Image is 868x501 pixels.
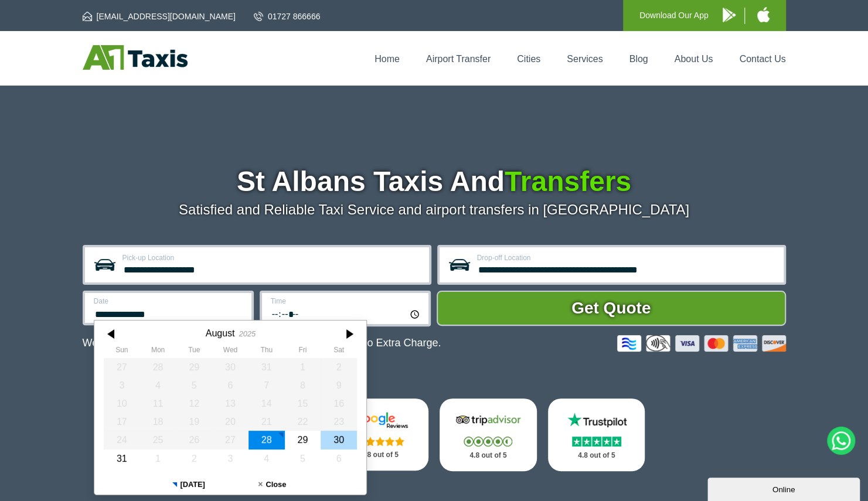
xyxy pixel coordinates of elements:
[248,358,284,376] div: 31 July 2025
[248,394,284,413] div: 14 August 2025
[548,398,645,471] a: Trustpilot Stars 4.8 out of 5
[307,337,441,349] span: The Car at No Extra Charge.
[248,413,284,431] div: 21 August 2025
[426,54,491,64] a: Airport Transfer
[505,166,631,197] span: Transfers
[321,394,357,413] div: 16 August 2025
[176,449,212,468] div: 02 September 2025
[104,431,140,449] div: 24 August 2025
[139,346,176,357] th: Monday
[239,329,255,338] div: 2025
[437,291,786,326] button: Get Quote
[321,376,357,394] div: 09 August 2025
[567,54,603,64] a: Services
[205,328,234,339] div: August
[230,475,314,495] button: Close
[271,298,421,305] label: Time
[104,376,140,394] div: 03 August 2025
[248,346,284,357] th: Thursday
[212,431,249,449] div: 27 August 2025
[440,398,537,471] a: Tripadvisor Stars 4.8 out of 5
[375,54,400,64] a: Home
[284,376,321,394] div: 08 August 2025
[248,449,284,468] div: 04 September 2025
[104,413,140,431] div: 17 August 2025
[739,54,785,64] a: Contact Us
[617,335,786,352] img: Credit And Debit Cards
[321,358,357,376] div: 02 August 2025
[248,376,284,394] div: 07 August 2025
[176,431,212,449] div: 26 August 2025
[284,431,321,449] div: 29 August 2025
[139,394,176,413] div: 11 August 2025
[284,413,321,431] div: 22 August 2025
[104,358,140,376] div: 27 July 2025
[147,475,230,495] button: [DATE]
[453,411,523,429] img: Tripadvisor
[212,346,249,357] th: Wednesday
[139,358,176,376] div: 28 July 2025
[284,346,321,357] th: Friday
[321,431,357,449] div: 30 August 2025
[94,298,244,305] label: Date
[284,449,321,468] div: 05 September 2025
[321,413,357,431] div: 23 August 2025
[83,202,786,218] p: Satisfied and Reliable Taxi Service and airport transfers in [GEOGRAPHIC_DATA]
[212,413,249,431] div: 20 August 2025
[139,413,176,431] div: 18 August 2025
[321,449,357,468] div: 06 September 2025
[464,437,512,447] img: Stars
[139,376,176,394] div: 04 August 2025
[284,394,321,413] div: 15 August 2025
[344,448,416,462] p: 4.8 out of 5
[321,346,357,357] th: Saturday
[139,449,176,468] div: 01 September 2025
[83,45,188,70] img: A1 Taxis St Albans LTD
[284,358,321,376] div: 01 August 2025
[707,475,862,501] iframe: chat widget
[675,54,713,64] a: About Us
[757,7,770,22] img: A1 Taxis iPhone App
[83,337,441,349] p: We Now Accept Card & Contactless Payment In
[517,54,540,64] a: Cities
[212,358,249,376] div: 30 July 2025
[331,398,428,471] a: Google Stars 4.8 out of 5
[629,54,648,64] a: Blog
[572,437,621,447] img: Stars
[723,8,736,22] img: A1 Taxis Android App
[176,346,212,357] th: Tuesday
[212,394,249,413] div: 13 August 2025
[176,413,212,431] div: 19 August 2025
[176,358,212,376] div: 29 July 2025
[83,168,786,196] h1: St Albans Taxis And
[212,376,249,394] div: 06 August 2025
[122,254,422,261] label: Pick-up Location
[212,449,249,468] div: 03 September 2025
[639,8,709,23] p: Download Our App
[104,449,140,468] div: 31 August 2025
[345,411,415,429] img: Google
[248,431,284,449] div: 28 August 2025
[452,448,524,463] p: 4.8 out of 5
[176,376,212,394] div: 05 August 2025
[356,437,404,446] img: Stars
[254,11,321,22] a: 01727 866666
[477,254,777,261] label: Drop-off Location
[83,11,236,22] a: [EMAIL_ADDRESS][DOMAIN_NAME]
[104,394,140,413] div: 10 August 2025
[561,448,632,463] p: 4.8 out of 5
[176,394,212,413] div: 12 August 2025
[561,411,632,429] img: Trustpilot
[104,346,140,357] th: Sunday
[139,431,176,449] div: 25 August 2025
